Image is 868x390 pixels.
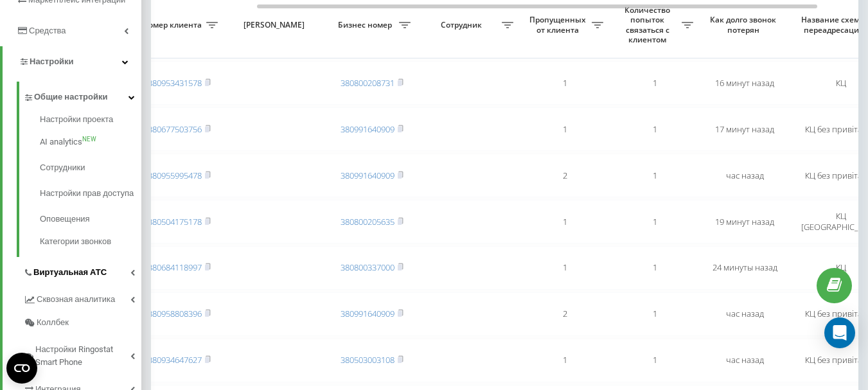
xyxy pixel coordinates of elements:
[341,170,394,181] a: 380991640909
[610,200,700,244] td: 1
[6,353,37,384] button: Open CMP widget
[40,113,113,126] span: Настройки проекта
[700,246,790,290] td: 24 минуты назад
[710,15,779,35] span: Как долго звонок потерян
[35,343,130,369] span: Настройки Ringostat Smart Phone
[520,61,610,105] td: 1
[700,200,790,244] td: 19 минут назад
[520,339,610,382] td: 1
[148,77,202,89] a: 380953431578
[148,308,202,319] a: 380958808396
[40,206,141,232] a: Оповещения
[40,155,141,181] a: Сотрудники
[235,20,316,30] span: [PERSON_NAME]
[40,235,111,248] span: Категории звонков
[520,154,610,197] td: 2
[40,232,141,248] a: Категории звонков
[23,82,141,109] a: Общие настройки
[610,107,700,151] td: 1
[37,293,115,306] span: Сквозная аналитика
[610,154,700,197] td: 1
[520,246,610,290] td: 1
[333,20,399,30] span: Бизнес номер
[616,5,682,45] span: Количество попыток связаться с клиентом
[40,136,82,148] span: AI analytics
[33,266,107,279] span: Виртуальная АТС
[610,339,700,382] td: 1
[148,170,202,181] a: 380955995478
[700,339,790,382] td: час назад
[23,284,141,311] a: Сквозная аналитика
[148,123,202,135] a: 380677503756
[824,317,855,348] div: Open Intercom Messenger
[40,161,85,174] span: Сотрудники
[700,107,790,151] td: 17 минут назад
[3,46,141,77] a: Настройки
[341,123,394,135] a: 380991640909
[30,57,74,66] span: Настройки
[23,311,141,334] a: Коллбек
[23,334,141,374] a: Настройки Ringostat Smart Phone
[341,308,394,319] a: 380991640909
[40,113,141,129] a: Настройки проекта
[610,292,700,336] td: 1
[610,246,700,290] td: 1
[40,181,141,206] a: Настройки прав доступа
[34,91,107,103] span: Общие настройки
[526,15,592,35] span: Пропущенных от клиента
[341,354,394,366] a: 380503003108
[700,292,790,336] td: час назад
[40,129,141,155] a: AI analyticsNEW
[40,213,90,226] span: Оповещения
[37,316,69,329] span: Коллбек
[341,216,394,227] a: 380800205635
[141,20,206,30] span: Номер клиента
[700,154,790,197] td: час назад
[23,257,141,284] a: Виртуальная АТС
[520,200,610,244] td: 1
[40,187,134,200] span: Настройки прав доступа
[148,216,202,227] a: 380504175178
[29,26,66,35] span: Средства
[148,261,202,273] a: 380684118997
[148,354,202,366] a: 380934647627
[520,292,610,336] td: 2
[700,61,790,105] td: 16 минут назад
[610,61,700,105] td: 1
[341,261,394,273] a: 380800337000
[423,20,502,30] span: Сотрудник
[341,77,394,89] a: 380800208731
[520,107,610,151] td: 1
